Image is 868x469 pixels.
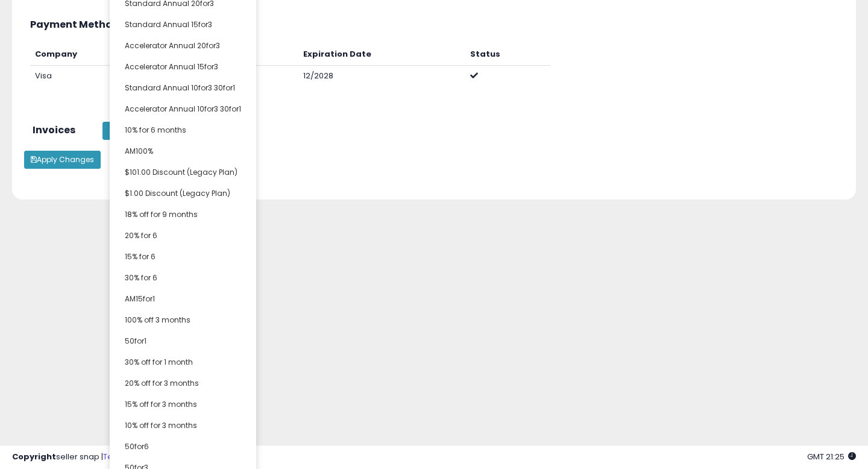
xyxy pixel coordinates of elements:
[125,378,199,388] span: 20% off for 3 months
[125,336,146,346] span: 50for1
[125,83,235,93] span: Standard Annual 10for3 30for1
[125,230,157,241] span: 20% for 6
[125,188,230,198] span: $1.00 Discount (Legacy Plan)
[125,146,153,156] span: AM100%
[33,125,84,136] h3: Invoices
[30,65,142,86] td: Visa
[30,44,142,65] th: Company
[465,44,551,65] th: Status
[125,294,155,304] span: AM15for1
[125,420,197,430] span: 10% off for 3 months
[807,451,856,462] span: 2025-09-10 21:25 GMT
[125,441,149,452] span: 50for6
[12,452,209,463] div: seller snap | |
[103,451,154,462] a: Terms of Use
[12,451,56,462] strong: Copyright
[125,272,157,283] span: 30% for 6
[125,19,212,30] span: Standard Annual 15for3
[125,125,186,135] span: 10% for 6 months
[125,399,197,409] span: 15% off for 3 months
[125,251,156,262] span: 15% for 6
[298,44,465,65] th: Expiration Date
[125,40,220,51] span: Accelerator Annual 20for3
[125,61,218,72] span: Accelerator Annual 15for3
[24,151,101,169] button: Apply Changes
[125,315,190,325] span: 100% off 3 months
[125,209,198,219] span: 18% off for 9 months
[298,65,465,86] td: 12/2028
[125,357,193,367] span: 30% off for 1 month
[30,19,838,30] h3: Payment Method
[125,167,237,177] span: $101.00 Discount (Legacy Plan)
[102,122,169,140] button: Show Invoices
[125,104,241,114] span: Accelerator Annual 10for3 30for1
